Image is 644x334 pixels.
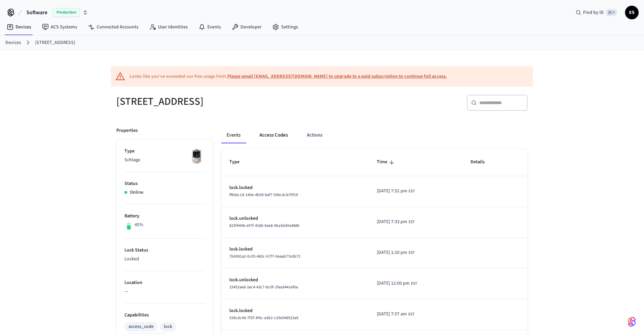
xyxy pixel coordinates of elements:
[221,127,246,143] button: Events
[188,148,205,165] img: Schlage Sense Smart Deadbolt with Camelot Trim, Front
[193,21,226,33] a: Events
[130,189,143,196] p: Online
[83,21,144,33] a: Connected Accounts
[116,95,318,109] h5: [STREET_ADDRESS]
[377,280,410,287] span: [DATE] 12:00 pm
[227,73,447,80] a: Please email [EMAIL_ADDRESS][DOMAIN_NAME] to upgrade to a paid subscription to continue full access.
[377,188,407,195] span: [DATE] 7:52 pm
[229,277,361,284] p: lock.unlocked
[229,254,300,259] span: 7b4391a2-0c05-483c-b7f7-0eaab77e3b72
[470,157,493,167] span: Details
[229,315,298,321] span: 524cdc49-7f2f-4f4c-a3b2-c20e548522a9
[229,223,299,229] span: 823f4448-e07f-4186-8ae8-0ba3dd0a4886
[35,39,75,46] a: [STREET_ADDRESS]
[377,249,415,256] div: EST
[229,184,361,191] p: lock.locked
[229,284,298,290] span: 22452ae8-2ec4-43c7-bc0f-1fea3441ef6a
[377,157,396,167] span: Time
[129,323,154,330] div: access_code
[124,213,205,220] p: Battery
[229,215,361,222] p: lock.unlocked
[124,247,205,254] p: Lock Status
[144,21,193,33] a: User Identities
[606,9,617,16] span: ⌘ K
[377,311,414,318] div: EST
[229,192,298,198] span: ff83ec1d-140e-4b59-8af7-506cdcb70f19
[408,311,414,317] span: EST
[411,281,417,287] span: EST
[377,249,407,256] span: [DATE] 1:20 pm
[226,21,267,33] a: Developer
[301,127,328,143] button: Actions
[377,188,415,195] div: EST
[628,316,636,327] img: SeamLogoGradient.69752ec5.svg
[377,280,417,287] div: EST
[254,127,293,143] button: Access Codes
[124,157,205,164] p: Schlage
[409,188,415,194] span: EST
[37,21,83,33] a: ACS Systems
[53,8,80,17] span: Production
[625,6,639,19] button: ES
[583,9,604,16] span: Find by ID
[1,21,37,33] a: Devices
[116,127,138,134] p: Properties
[130,73,447,80] div: Looks like you've exceeded our free usage limit.
[164,323,172,330] div: lock
[124,288,205,295] p: —
[124,279,205,286] p: Location
[409,250,415,256] span: EST
[626,6,638,19] span: ES
[229,307,361,314] p: lock.locked
[124,180,205,187] p: Status
[229,157,248,167] span: Type
[409,219,415,225] span: EST
[5,39,21,46] a: Devices
[124,312,205,319] p: Capabilities
[377,218,407,225] span: [DATE] 7:33 pm
[229,246,361,253] p: lock.locked
[26,8,47,17] span: Software
[124,148,205,155] p: Type
[377,311,407,318] span: [DATE] 7:57 am
[221,127,528,143] div: ant example
[135,221,143,229] p: 45%
[267,21,303,33] a: Settings
[124,256,205,263] p: Locked
[377,218,415,225] div: EST
[570,6,622,19] div: Find by ID⌘ K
